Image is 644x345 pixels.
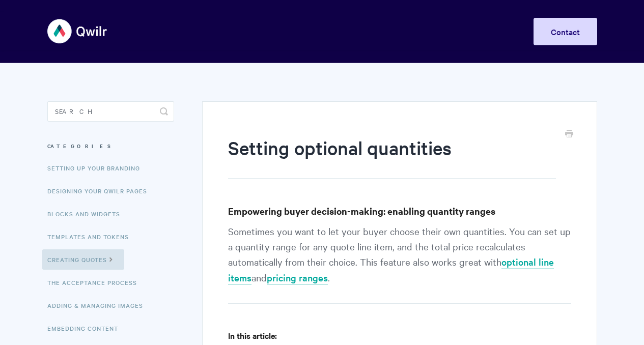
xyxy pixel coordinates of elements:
[47,226,136,247] a: Templates and Tokens
[47,158,148,178] a: Setting up your Branding
[47,295,151,315] a: Adding & Managing Images
[47,181,155,201] a: Designing Your Qwilr Pages
[228,329,571,342] h4: In this article:
[534,18,597,45] a: Contact
[565,129,573,140] a: Print this Article
[47,272,145,293] a: The Acceptance Process
[47,318,126,338] a: Embedding Content
[228,223,571,304] p: Sometimes you want to let your buyer choose their own quantities. You can set up a quantity range...
[228,205,495,217] strong: Empowering buyer decision-making: enabling quantity ranges
[47,12,108,50] img: Qwilr Help Center
[42,249,124,270] a: Creating Quotes
[47,137,174,155] h3: Categories
[267,271,328,285] a: pricing ranges
[47,204,128,224] a: Blocks and Widgets
[228,135,555,179] h1: Setting optional quantities
[47,101,174,122] input: Search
